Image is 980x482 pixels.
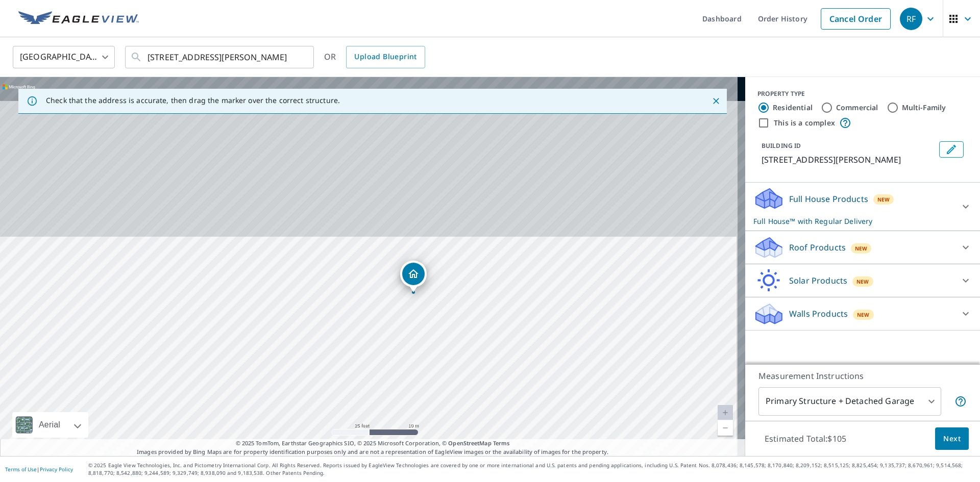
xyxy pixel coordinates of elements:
button: Close [709,94,723,108]
div: Solar ProductsNew [753,268,972,293]
a: OpenStreetMap [448,439,491,447]
div: Walls ProductsNew [753,301,972,326]
span: © 2025 TomTom, Earthstar Geographics SIO, © 2025 Microsoft Corporation, © [236,439,510,448]
div: Aerial [12,412,88,438]
div: Aerial [36,412,63,438]
p: Full House Products [789,193,868,205]
div: [GEOGRAPHIC_DATA] [13,43,115,71]
div: Full House ProductsNewFull House™ with Regular Delivery [753,187,972,226]
p: © 2025 Eagle View Technologies, Inc. and Pictometry International Corp. All Rights Reserved. Repo... [88,462,975,477]
a: Cancel Order [821,8,891,30]
span: Next [943,433,961,445]
label: Commercial [836,103,878,113]
a: Upload Blueprint [346,46,425,68]
a: Current Level 20, Zoom In Disabled [718,405,733,420]
label: Multi-Family [902,103,946,113]
input: Search by address or latitude-longitude [148,43,293,71]
span: Upload Blueprint [354,50,416,63]
span: New [857,311,870,319]
button: Edit building 1 [939,141,964,158]
span: New [856,277,869,286]
a: Terms of Use [5,466,37,473]
p: Full House™ with Regular Delivery [753,216,953,226]
p: Solar Products [789,274,847,287]
div: OR [324,46,425,68]
span: New [877,195,890,204]
p: Measurement Instructions [758,370,967,382]
img: EV Logo [18,11,139,27]
span: Your report will include the primary structure and a detached garage if one exists. [954,395,967,408]
div: Primary Structure + Detached Garage [758,387,941,416]
div: Roof ProductsNew [753,235,972,260]
label: This is a complex [774,118,835,128]
p: Check that the address is accurate, then drag the marker over the correct structure. [46,96,340,105]
p: [STREET_ADDRESS][PERSON_NAME] [762,154,935,166]
label: Residential [773,103,813,113]
span: New [855,244,868,252]
button: Next [935,427,969,450]
a: Privacy Policy [40,466,73,473]
p: Walls Products [789,308,848,320]
a: Terms [493,439,510,447]
p: Roof Products [789,241,846,253]
div: Dropped pin, building 1, Residential property, 304 Laudenbach Ct Saint Cloud, MN 56301 [400,261,427,292]
a: Current Level 20, Zoom Out [718,420,733,436]
p: BUILDING ID [762,141,801,150]
div: RF [900,8,922,30]
div: PROPERTY TYPE [757,89,968,98]
p: Estimated Total: $105 [756,427,854,450]
p: | [5,466,73,472]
